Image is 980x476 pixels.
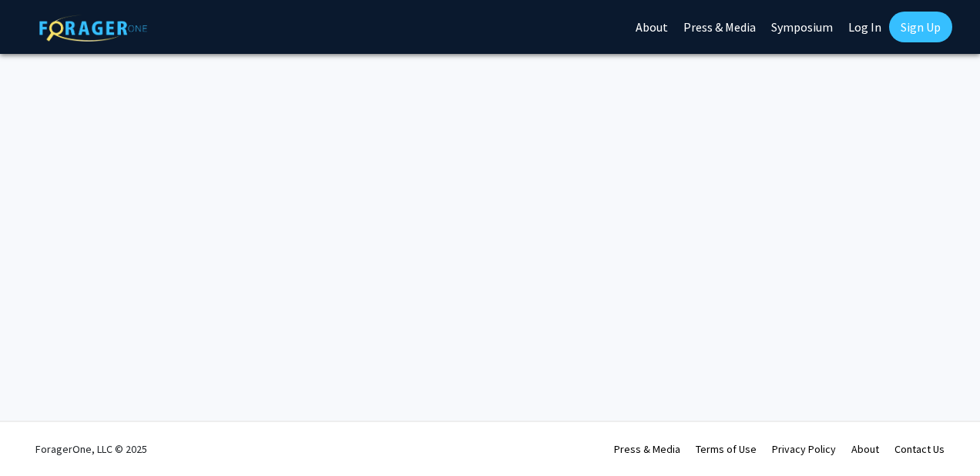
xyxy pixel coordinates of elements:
a: Contact Us [894,442,945,456]
a: Privacy Policy [772,442,836,456]
a: Press & Media [614,442,680,456]
div: ForagerOne, LLC © 2025 [35,422,147,476]
a: About [851,442,879,456]
a: Terms of Use [696,442,757,456]
img: ForagerOne Logo [39,15,147,42]
a: Sign Up [889,12,952,42]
